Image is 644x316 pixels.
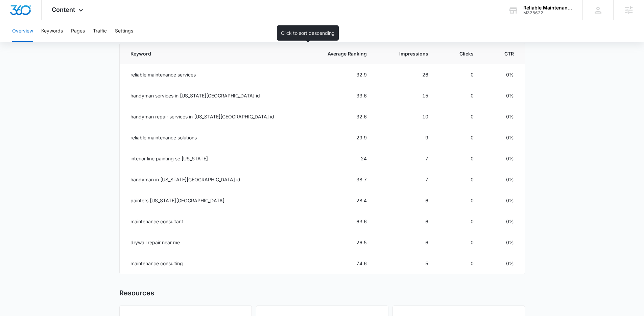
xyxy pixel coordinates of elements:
td: handyman in [US_STATE][GEOGRAPHIC_DATA] id [120,169,302,190]
span: Average Ranking [320,50,367,57]
td: 0% [482,232,525,253]
td: 0% [482,148,525,169]
div: Click to sort descending [277,25,339,41]
td: 33.6 [302,85,375,106]
td: maintenance consulting [120,253,302,274]
td: 63.6 [302,211,375,232]
td: 26 [375,64,437,85]
td: 0% [482,127,525,148]
td: 24 [302,148,375,169]
td: 0 [436,127,481,148]
td: 32.9 [302,64,375,85]
td: 0% [482,106,525,127]
td: 0 [436,190,481,211]
td: 74.6 [302,253,375,274]
button: Pages [71,20,85,42]
td: 0% [482,64,525,85]
td: 0% [482,169,525,190]
td: handyman repair services in [US_STATE][GEOGRAPHIC_DATA] id [120,106,302,127]
span: Keyword [130,50,284,57]
td: 7 [375,148,437,169]
td: 6 [375,211,437,232]
td: 0 [436,232,481,253]
button: Settings [115,20,133,42]
div: account id [523,10,573,15]
h3: Resources [119,289,154,297]
td: 0% [482,190,525,211]
td: 0% [482,253,525,274]
td: 38.7 [302,169,375,190]
td: interior line painting se [US_STATE] [120,148,302,169]
td: 29.9 [302,127,375,148]
td: drywall repair near me [120,232,302,253]
span: Impressions [393,50,429,57]
td: reliable maintenance services [120,64,302,85]
td: painters [US_STATE][GEOGRAPHIC_DATA] [120,190,302,211]
td: maintenance consultant [120,211,302,232]
td: 10 [375,106,437,127]
button: Traffic [93,20,107,42]
td: 0% [482,85,525,106]
td: 32.6 [302,106,375,127]
td: 9 [375,127,437,148]
button: Overview [12,20,33,42]
td: 0 [436,64,481,85]
div: account name [523,5,573,10]
button: Keywords [41,20,63,42]
span: Content [52,6,75,13]
td: 0 [436,106,481,127]
td: 0 [436,85,481,106]
td: reliable maintenance solutions [120,127,302,148]
td: 6 [375,232,437,253]
td: 28.4 [302,190,375,211]
td: 0 [436,253,481,274]
span: CTR [500,50,514,57]
td: 0 [436,148,481,169]
td: 5 [375,253,437,274]
td: 0 [436,169,481,190]
td: 0 [436,211,481,232]
td: handyman services in [US_STATE][GEOGRAPHIC_DATA] id [120,85,302,106]
td: 15 [375,85,437,106]
span: Clicks [454,50,473,57]
td: 6 [375,190,437,211]
td: 26.5 [302,232,375,253]
td: 0% [482,211,525,232]
td: 7 [375,169,437,190]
